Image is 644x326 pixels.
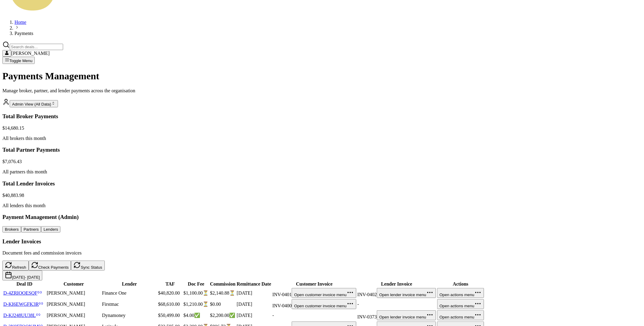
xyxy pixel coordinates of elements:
[11,51,50,56] span: [PERSON_NAME]
[437,299,484,309] button: Open actions menu
[2,113,642,120] h3: Total Broker Payments
[158,313,182,318] div: $50,499.00
[158,281,183,287] th: TAF
[357,302,359,307] span: -
[102,299,157,309] td: Firstmac
[377,288,436,298] button: Open lender invoice menu
[102,288,157,298] td: Finance One
[272,313,274,318] span: -
[184,301,209,307] div: $1,210.00
[71,261,104,271] button: Sync Status
[292,288,356,298] button: Open customer invoice menu
[183,281,209,287] th: Doc Fee
[3,302,43,307] a: D-KI6EWGFK3R
[229,313,235,318] span: Payment Received
[210,281,236,287] th: Commission
[236,310,271,321] td: [DATE]
[236,281,271,287] th: Remittance Date
[3,290,42,296] a: D-4ZRIOOESQF
[2,203,642,208] p: All lenders this month
[203,290,209,296] span: Payment Pending
[377,310,436,320] button: Open lender invoice menu
[2,271,42,280] button: [DATE]- [DATE]
[46,299,101,309] td: [PERSON_NAME]
[102,310,157,321] td: Dynamoney
[14,20,26,25] a: Home
[29,261,71,271] button: Check Payments
[236,288,271,298] td: [DATE]
[2,180,642,187] h3: Total Lender Invoices
[437,310,484,320] button: Open actions menu
[2,125,642,131] div: $14,680.15
[236,299,271,309] td: [DATE]
[46,310,101,321] td: [PERSON_NAME]
[2,57,35,64] button: Toggle Menu
[158,302,182,307] div: $68,610.00
[379,293,426,297] span: Open lender invoice menu
[21,226,41,233] button: Partners
[102,281,157,287] th: Lender
[2,250,642,256] p: Document fees and commission invoices
[210,290,235,296] div: $2,140.88
[2,136,642,141] p: All brokers this month
[3,281,46,287] th: Deal ID
[440,304,475,308] span: Open actions menu
[46,281,101,287] th: Customer
[46,288,101,298] td: [PERSON_NAME]
[3,313,40,318] a: D-KJ248UU38L
[2,147,642,153] h3: Total Partner Payments
[357,281,436,287] th: Lender Invoice
[2,71,642,82] h1: Payments Management
[14,31,33,36] span: Payments
[203,302,209,307] span: Payment Pending
[294,293,346,297] span: Open customer invoice menu
[210,302,235,307] div: $0.00
[194,313,200,318] span: Payment Received
[272,292,292,297] span: DB ID: cme85nu9100064lc1ti0ek16h Xero ID: 1046c0c7-1d4e-466f-b785-1d3bcf9c9a11
[2,261,29,271] button: Refresh
[357,314,377,319] span: DB ID: cme2flml5000dv2pvx0txw01r Xero ID: ebb66752-7fdb-409c-9331-23e82635effb
[2,88,642,93] p: Manage broker, partner, and lender payments across the organisation
[10,44,63,50] input: Search deals
[292,299,356,309] button: Open customer invoice menu
[210,312,235,318] div: $2,200.00
[437,281,485,287] th: Actions
[272,281,357,287] th: Customer Invoice
[184,290,209,296] div: $1,100.00
[2,238,642,245] h3: Lender Invoices
[9,59,32,63] span: Toggle Menu
[440,293,475,297] span: Open actions menu
[357,292,377,297] span: DB ID: cme85nw0k000a4lc1s9gdhnkz Xero ID: 0a647580-fa54-4a4f-950e-675a7724c694
[2,214,642,220] h3: Payment Management (Admin)
[2,226,21,233] button: Brokers
[229,290,235,296] span: Payment Pending
[272,303,292,308] span: DB ID: cme7tiwoc0006sym4ur1ea6s1 Xero ID: 25a61069-518a-44a4-b25e-35ffe1f0f5b3
[2,20,642,36] nav: breadcrumb
[294,304,346,308] span: Open customer invoice menu
[158,290,182,296] div: $40,820.00
[2,159,642,164] div: $7,076.43
[437,288,484,298] button: Open actions menu
[2,169,642,175] p: All partners this month
[440,315,475,319] span: Open actions menu
[184,312,209,318] div: $4.00
[379,315,426,319] span: Open lender invoice menu
[2,193,642,198] div: $40,883.98
[41,226,60,233] button: Lenders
